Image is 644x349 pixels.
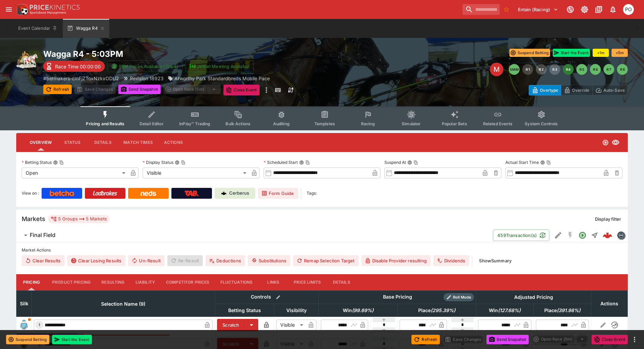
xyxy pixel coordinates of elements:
[549,64,560,75] button: R3
[185,191,199,196] img: TabNZ
[576,64,587,75] button: R5
[603,231,612,240] div: 4a0edb02-0614-4957-85ca-db36d2323b01
[540,87,558,94] p: Overtype
[258,274,288,290] button: Links
[505,159,539,165] p: Actual Start Time
[163,85,221,94] div: split button
[262,85,270,95] button: more
[563,64,574,75] button: R4
[384,159,406,165] p: Suspend At
[572,87,589,94] p: Override
[293,255,359,266] button: Remap Selection Target
[361,121,375,126] span: Racing
[223,85,260,95] button: Close Event
[490,63,503,76] div: Edit Meeting
[314,121,335,126] span: Templates
[140,121,164,126] span: Detail Editor
[273,121,290,126] span: Auditing
[623,4,634,15] div: Philip OConnor
[352,306,374,314] em: ( 99.69 %)
[612,49,628,57] button: +5m
[442,121,467,126] span: Popular Bets
[592,85,628,95] button: Auto-Save
[553,49,590,57] button: Start the Event
[335,306,381,314] span: Win(99.69%)
[43,49,336,59] h2: Copy To Clipboard
[509,64,520,75] button: SMM
[19,320,29,330] img: runner 1
[522,64,533,75] button: R1
[589,229,601,241] button: Straight
[591,290,627,317] th: Actions
[143,159,173,165] p: Display Status
[552,229,564,241] button: Edit Detail
[118,134,158,151] button: Match Times
[276,320,306,330] div: Visible
[22,168,128,178] div: Open
[168,75,270,82] div: Atworthy Park Standardbreds Mobile Pace
[185,61,254,72] button: Jetbet Meeting Available
[55,63,101,70] p: Race Time 00:00:00
[486,335,529,344] button: Send Snapshot
[299,160,304,165] button: Scheduled StartCopy To Clipboard
[431,306,455,314] em: ( 295.39 %)
[229,190,249,197] p: Cerberus
[143,168,249,178] div: Visible
[593,49,609,57] button: +1m
[617,232,625,239] img: betmakers
[16,274,47,290] button: Pricing
[514,4,562,15] button: Select Tenant
[215,274,258,290] button: Fluctuations
[603,64,614,75] button: R7
[540,160,545,165] button: Actual Start TimeCopy To Clipboard
[215,188,255,199] a: Cerberus
[621,2,636,17] button: Philip OConnor
[67,255,125,266] button: Clear Losing Results
[93,191,117,196] img: Ladbrokes
[509,64,628,75] nav: pagination navigation
[493,230,549,241] button: 459Transaction(s)
[307,188,317,199] label: Tags:
[167,255,203,266] span: Re-Result
[86,121,124,126] span: Pricing and Results
[564,3,576,16] button: Connected to PK
[63,19,109,38] button: Wagga R4
[601,228,614,242] a: 4a0edb02-0614-4957-85ca-db36d2323b01
[498,306,521,314] em: ( 127.68 %)
[536,64,547,75] button: R2
[444,293,474,301] div: Show/hide Price Roll mode configuration.
[602,139,609,146] svg: Open
[258,188,298,199] a: Form Guide
[30,232,55,239] h6: Final Field
[590,64,601,75] button: R6
[15,3,28,16] img: PriceKinetics Logo
[305,160,310,165] button: Copy To Clipboard
[128,255,164,266] button: Un-Result
[607,3,619,16] button: Notifications
[561,85,592,95] button: Override
[221,191,226,196] img: Cerberus
[14,19,62,38] button: Event Calendar
[288,274,326,290] button: Price Limits
[433,255,469,266] button: Dividends
[411,335,440,344] button: Refresh
[47,274,96,290] button: Product Pricing
[108,61,183,72] button: SRM Prices Available (Top4)
[591,214,625,224] button: Display filter
[181,160,186,165] button: Copy To Clipboard
[22,215,45,223] h5: Markets
[475,255,516,266] button: ShowSummary
[225,121,251,126] span: Bulk Actions
[450,295,474,300] span: Roll Mode
[59,160,64,165] button: Copy To Clipboard
[612,138,620,147] svg: Visible
[161,274,215,290] button: Competitor Prices
[130,274,161,290] button: Liability
[603,231,612,240] img: logo-cerberus--red.svg
[264,159,298,165] p: Scheduled Start
[221,306,268,314] span: Betting Status
[118,85,161,94] button: Send Snapshot
[529,85,561,95] button: Overtype
[217,319,245,331] button: Scratch
[57,134,88,151] button: Status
